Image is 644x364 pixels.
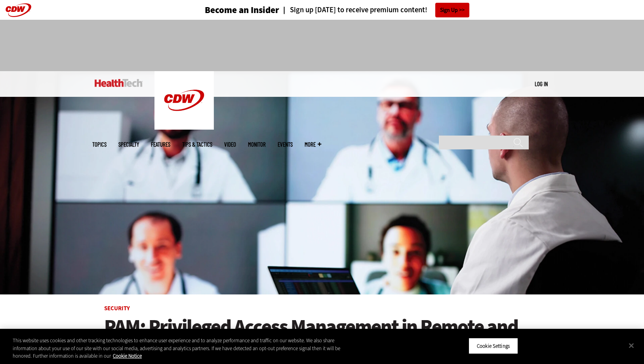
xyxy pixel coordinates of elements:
[182,141,212,147] a: Tips & Tactics
[224,141,236,147] a: Video
[435,3,469,17] a: Sign Up
[469,338,518,354] button: Cookie Settings
[175,6,279,15] a: Become an Insider
[118,141,139,147] span: Specialty
[92,141,107,147] span: Topics
[278,141,293,147] a: Events
[104,316,540,359] a: PAM: Privileged Access Management in Remote and Hybrid Healthcare Work
[279,6,427,14] a: Sign up [DATE] to receive premium content!
[154,71,214,130] img: Home
[535,80,548,88] div: User menu
[154,123,214,132] a: CDW
[248,141,266,147] a: MonITor
[104,304,130,312] a: Security
[178,28,466,63] iframe: advertisement
[13,337,354,360] div: This website uses cookies and other tracking technologies to enhance user experience and to analy...
[623,337,640,354] button: Close
[305,141,321,147] span: More
[535,80,548,87] a: Log in
[113,353,142,359] a: More information about your privacy
[95,79,143,87] img: Home
[205,6,279,15] h3: Become an Insider
[151,141,170,147] a: Features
